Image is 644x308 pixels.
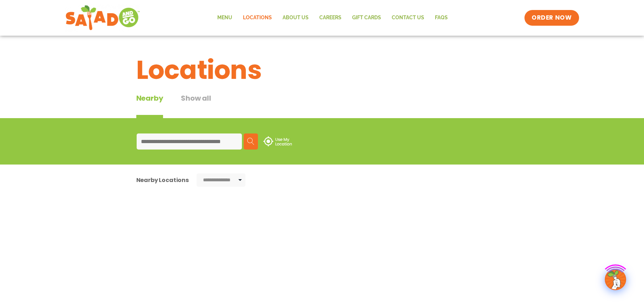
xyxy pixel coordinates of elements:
a: ORDER NOW [524,10,579,26]
img: new-SAG-logo-768×292 [65,4,141,32]
h1: Locations [136,51,508,89]
a: Locations [238,10,277,26]
a: FAQs [430,10,453,26]
a: GIFT CARDS [347,10,386,26]
button: Show all [181,93,211,118]
a: Contact Us [386,10,430,26]
img: use-location.svg [263,136,292,146]
img: search.svg [247,138,254,145]
nav: Menu [212,10,453,26]
div: Nearby Locations [136,176,189,185]
a: Menu [212,10,238,26]
a: About Us [277,10,314,26]
span: ORDER NOW [532,14,572,22]
div: Tabbed content [136,93,229,118]
div: Nearby [136,93,163,118]
a: Careers [314,10,347,26]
